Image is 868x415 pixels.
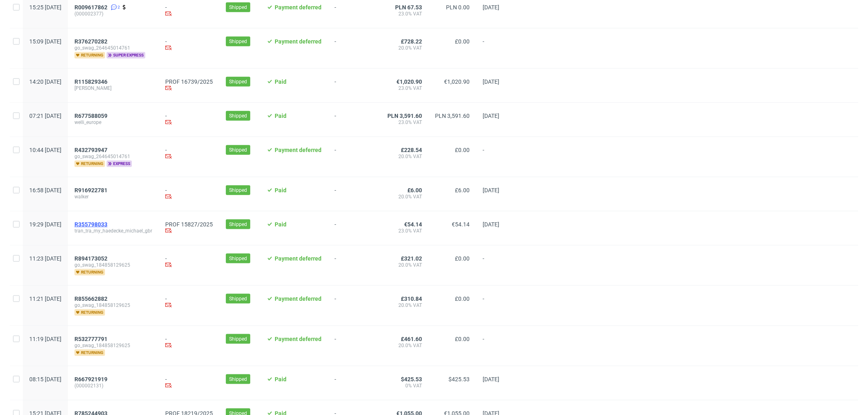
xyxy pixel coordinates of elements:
[483,336,514,356] span: -
[335,4,374,18] span: -
[74,342,152,349] span: go_swag_184858129625
[165,221,213,228] a: PROF 15827/2025
[74,193,152,200] span: walker
[483,255,514,276] span: -
[229,112,247,120] span: Shipped
[387,382,422,389] span: 0% VAT
[275,336,321,342] span: Payment deferred
[483,4,499,11] span: [DATE]
[396,78,422,85] span: €1,020.90
[74,78,107,85] span: R115829346
[452,221,470,228] span: €54.14
[165,187,213,201] div: -
[455,38,470,45] span: £0.00
[335,295,374,316] span: -
[165,113,213,127] div: -
[275,187,286,193] span: Paid
[74,147,107,153] span: R432793947
[387,342,422,349] span: 20.0% VAT
[29,255,61,262] span: 11:23 [DATE]
[387,302,422,309] span: 20.0% VAT
[29,295,61,302] span: 11:21 [DATE]
[74,4,107,11] span: R009617862
[107,52,145,59] span: super express
[387,262,422,268] span: 20.0% VAT
[74,255,107,262] span: R894173052
[335,255,374,276] span: -
[455,295,470,302] span: £0.00
[29,113,61,119] span: 07:21 [DATE]
[29,78,61,85] span: 14:20 [DATE]
[483,147,514,167] span: -
[74,262,152,268] span: go_swag_184858129625
[29,187,61,193] span: 16:58 [DATE]
[404,221,422,228] span: €54.14
[74,295,109,302] a: R855662882
[165,4,213,18] div: -
[229,187,247,194] span: Shipped
[118,4,120,11] span: 2
[444,78,470,85] span: €1,020.90
[74,153,152,160] span: go_swag_264645014761
[74,11,152,17] span: (000002377)
[229,221,247,228] span: Shipped
[275,295,321,302] span: Payment deferred
[387,85,422,91] span: 23.0% VAT
[74,161,105,167] span: returning
[229,78,247,85] span: Shipped
[401,336,422,342] span: £461.60
[74,336,107,342] span: R532777791
[165,255,213,269] div: -
[74,302,152,309] span: go_swag_184858129625
[74,4,109,11] a: R009617862
[74,45,152,51] span: go_swag_264645014761
[483,187,499,193] span: [DATE]
[275,255,321,262] span: Payment deferred
[74,38,107,45] span: R376270282
[455,147,470,153] span: £0.00
[74,309,105,316] span: returning
[387,228,422,234] span: 23.0% VAT
[455,255,470,262] span: £0.00
[165,295,213,310] div: -
[448,376,470,382] span: $425.53
[229,4,247,11] span: Shipped
[387,11,422,17] span: 23.0% VAT
[401,255,422,262] span: £321.02
[275,376,286,382] span: Paid
[29,221,61,228] span: 19:29 [DATE]
[74,119,152,126] span: welli_europe
[229,146,247,154] span: Shipped
[74,187,109,193] a: R916922781
[165,78,213,85] a: PROF 16739/2025
[29,336,61,342] span: 11:19 [DATE]
[74,382,152,389] span: (000002131)
[407,187,422,193] span: £6.00
[229,376,247,383] span: Shipped
[29,38,61,45] span: 15:09 [DATE]
[109,4,120,11] a: 2
[229,38,247,45] span: Shipped
[275,4,321,11] span: Payment deferred
[335,187,374,201] span: -
[401,147,422,153] span: £228.54
[165,336,213,350] div: -
[165,38,213,52] div: -
[74,295,107,302] span: R855662882
[74,52,105,59] span: returning
[387,193,422,200] span: 20.0% VAT
[229,335,247,343] span: Shipped
[387,153,422,160] span: 20.0% VAT
[74,113,109,119] a: R677588059
[107,161,132,167] span: express
[229,295,247,302] span: Shipped
[275,113,286,119] span: Paid
[387,45,422,51] span: 20.0% VAT
[74,350,105,356] span: returning
[165,376,213,390] div: -
[74,336,109,342] a: R532777791
[335,38,374,59] span: -
[74,376,107,382] span: R667921919
[455,187,470,193] span: £6.00
[74,269,105,276] span: returning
